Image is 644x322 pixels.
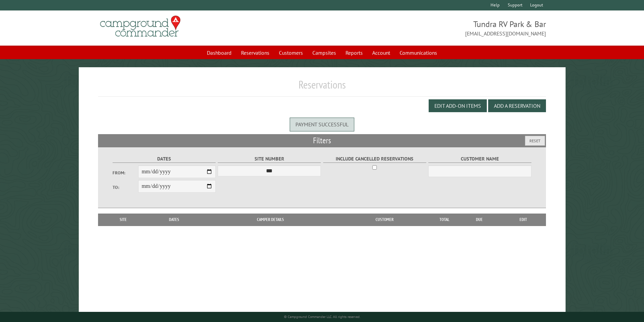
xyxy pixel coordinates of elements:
th: Customer [338,214,431,226]
h2: Filters [98,134,546,147]
label: To: [113,184,138,191]
label: From: [113,170,138,176]
th: Total [431,214,458,226]
h1: Reservations [98,78,546,97]
th: Edit [501,214,546,226]
th: Dates [145,214,203,226]
div: Payment successful [290,118,354,131]
button: Add a Reservation [488,99,546,112]
label: Dates [113,155,216,163]
a: Communications [396,46,441,59]
small: © Campground Commander LLC. All rights reserved. [284,315,360,319]
th: Site [101,214,145,226]
a: Customers [275,46,307,59]
span: Tundra RV Park & Bar [EMAIL_ADDRESS][DOMAIN_NAME] [322,19,546,38]
a: Account [368,46,394,59]
button: Reset [525,136,545,146]
img: Campground Commander [98,13,183,40]
th: Due [458,214,501,226]
th: Camper Details [203,214,338,226]
a: Dashboard [203,46,236,59]
label: Customer Name [428,155,531,163]
button: Edit Add-on Items [429,99,487,112]
a: Reports [341,46,367,59]
a: Campsites [308,46,340,59]
a: Reservations [237,46,273,59]
label: Include Cancelled Reservations [323,155,426,163]
label: Site Number [218,155,321,163]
